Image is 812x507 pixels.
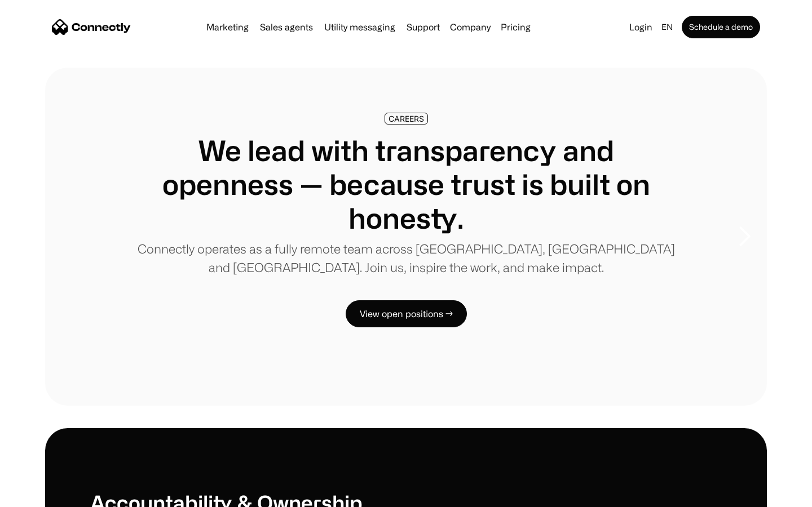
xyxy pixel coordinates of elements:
a: home [52,19,131,35]
a: Utility messaging [320,23,400,32]
a: Sales agents [255,23,317,32]
a: Marketing [202,23,253,32]
h1: We lead with transparency and openness — because trust is built on honesty. [135,134,677,235]
div: Company [450,19,491,35]
div: carousel [45,68,767,406]
a: Schedule a demo [682,16,760,38]
div: Company [447,19,494,35]
div: next slide [722,180,767,293]
div: en [661,19,673,35]
div: en [657,19,679,35]
ul: Language list [23,487,68,503]
a: Support [402,23,444,32]
aside: Language selected: English [11,486,68,503]
a: Login [625,19,657,35]
p: Connectly operates as a fully remote team across [GEOGRAPHIC_DATA], [GEOGRAPHIC_DATA] and [GEOGRA... [135,239,677,277]
div: 1 of 8 [45,68,767,406]
a: View open positions → [346,300,467,327]
div: CAREERS [389,114,424,123]
a: Pricing [496,23,535,32]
